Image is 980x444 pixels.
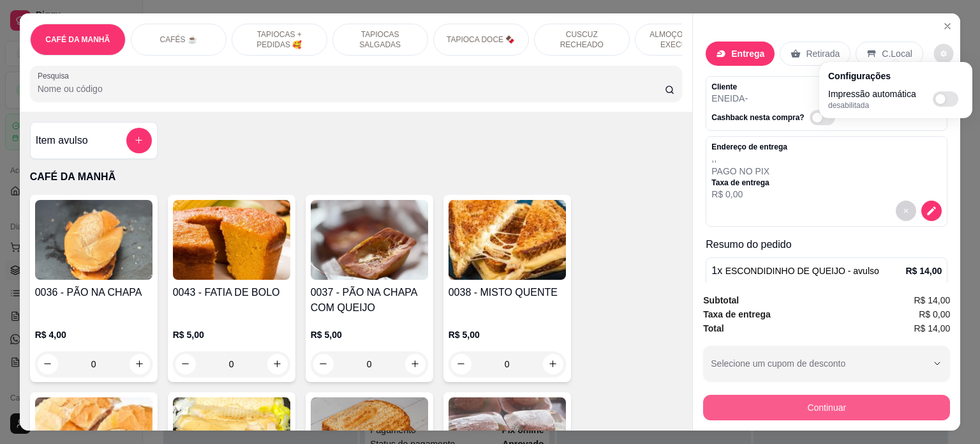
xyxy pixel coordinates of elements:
p: Configurações [828,70,963,82]
span: R$ 0,00 [919,307,950,321]
strong: Taxa de entrega [703,309,771,319]
p: Impressão automática [828,88,916,100]
h4: Item avulso [36,133,88,148]
p: 1 x [711,263,879,279]
p: CAFÉS ☕️ [160,34,197,45]
button: decrease-product-quantity [921,201,942,221]
p: Retirada [806,47,840,60]
p: PAGO NO PIX [711,165,787,178]
button: decrease-product-quantity [933,43,953,63]
p: , , [711,152,787,165]
p: desabilitada [828,100,916,111]
p: TAPIOCAS + PEDIDAS 🥰 [242,29,316,50]
img: product-image [173,200,290,280]
p: Cashback nesta compra? [711,112,804,123]
p: R$ 5,00 [449,328,566,341]
p: CAFÉ DA MANHÃ [45,34,110,45]
button: decrease-product-quantity [896,201,916,221]
span: R$ 14,00 [914,321,950,335]
label: Automatic updates [933,91,963,107]
img: product-image [35,200,152,280]
p: Taxa de entrega [711,178,787,188]
p: Entrega [731,47,764,60]
p: R$ 0,00 [711,188,787,201]
p: CAFÉ DA MANHÃ [30,169,683,185]
p: CUSCUZ RECHEADO [545,29,619,50]
p: TAPIOCA DOCE 🍫 [447,34,515,45]
p: ENEIDA - [711,92,840,105]
h4: 0036 - PÃO NA CHAPA [35,285,152,300]
p: Resumo do pedido [706,237,947,252]
button: Close [937,16,958,36]
strong: Total [703,323,724,333]
label: Pesquisa [38,70,73,81]
p: TAPIOCAS SALGADAS [343,29,417,50]
p: R$ 5,00 [311,328,428,341]
input: Pesquisa [38,82,665,95]
p: R$ 14,00 [905,264,942,277]
p: ALMOÇO - PRATO EXECUTIVO [646,29,720,50]
span: R$ 14,00 [914,293,950,307]
p: C.Local [882,47,912,60]
h4: 0037 - PÃO NA CHAPA COM QUEIJO [311,285,428,316]
p: Endereço de entrega [711,142,787,152]
span: ESCONDIDINHO DE QUEIJO - avulso [725,266,879,276]
img: product-image [449,200,566,280]
button: Continuar [703,395,950,420]
h4: 0043 - FATIA DE BOLO [173,285,290,300]
strong: Subtotal [703,295,739,305]
h4: 0038 - MISTO QUENTE [449,285,566,300]
img: product-image [311,200,428,280]
p: R$ 4,00 [35,328,152,341]
p: Cliente [711,82,840,92]
label: Automatic updates [810,110,840,125]
button: add-separate-item [126,128,152,153]
p: R$ 5,00 [173,328,290,341]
